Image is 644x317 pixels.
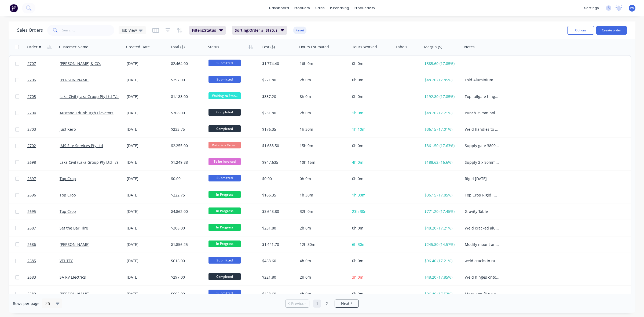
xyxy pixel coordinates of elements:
[300,291,345,297] div: 4h 0m
[171,291,203,297] div: $605.00
[27,275,36,280] span: 2683
[60,110,114,115] a: Austand Edunburgh Elevators
[465,258,499,264] div: weld cracks in ramps on beaver tail trailer
[352,225,363,231] span: 0h 0m
[60,160,122,165] a: Laka Civil (Laka Group Pty Ltd T/as)
[122,27,137,33] span: Job View
[581,4,602,12] div: settings
[171,77,203,83] div: $297.00
[208,273,241,280] span: Completed
[300,192,345,198] div: 1h 30m
[286,301,309,306] a: Previous page
[465,225,499,231] div: Weld cracked aluminum post, repair aluminum ring.
[262,44,275,50] div: Cost ($)
[27,286,60,302] a: 2680
[27,89,60,105] a: 2705
[171,209,203,214] div: $4,862.00
[425,275,459,280] div: $48.20 (17.85%)
[300,258,345,264] div: 4h 0m
[262,225,294,231] div: $231.80
[171,127,203,132] div: $233.75
[425,110,459,116] div: $48.20 (17.21%)
[293,27,306,34] button: Reset
[27,220,60,236] a: 2687
[262,61,294,66] div: $1,774.40
[352,94,363,99] span: 0h 0m
[27,258,36,264] span: 2685
[567,26,594,35] button: Options
[300,94,345,99] div: 8h 0m
[208,142,241,148] span: Materials Order...
[192,28,216,33] span: Filters: Status
[262,291,294,297] div: $453.60
[425,209,459,214] div: $771.20 (17.45%)
[465,275,499,280] div: Weld hinges onto gate post, fabricate plates to bolt to gate as drawing
[171,61,203,66] div: $2,464.00
[60,176,76,181] a: Top Crop
[171,242,203,247] div: $1,856.25
[208,60,241,66] span: Submitted
[424,44,442,50] div: Margin ($)
[341,301,349,306] span: Next
[208,158,241,165] span: To be Invoiced
[465,143,499,148] div: Supply gate 3800 x 1100. 3 x 40x40 horizontals. 50 x 50 x 2.5mm Mesh in bottom 2 x sections, 40 x...
[127,110,167,116] div: [DATE]
[27,138,60,154] a: 2702
[127,143,167,148] div: [DATE]
[127,192,167,198] div: [DATE]
[127,176,167,181] div: [DATE]
[208,76,241,83] span: Submitted
[425,225,459,231] div: $48.20 (17.21%)
[465,291,499,297] div: Make and fit new mount to attach cage frame to canopy racks on landcruiser ute
[127,275,167,280] div: [DATE]
[262,127,294,132] div: $176.35
[425,94,459,99] div: $192.80 (17.85%)
[27,110,36,116] span: 2704
[127,77,167,83] div: [DATE]
[335,301,358,306] a: Next page
[171,160,203,165] div: $1,249.88
[171,275,203,280] div: $297.00
[189,26,226,35] button: Filters:Status
[127,291,167,297] div: [DATE]
[127,242,167,247] div: [DATE]
[171,110,203,116] div: $308.00
[27,105,60,121] a: 2704
[27,225,36,231] span: 2687
[352,176,363,181] span: 0h 0m
[27,160,36,165] span: 2698
[27,72,60,88] a: 2706
[313,300,321,308] a: Page 1 is your current page
[300,77,345,83] div: 2h 0m
[60,209,76,214] a: Top Crop
[352,192,365,198] span: 1h 30m
[60,94,122,99] a: Laka Civil (Laka Group Pty Ltd T/as)
[323,300,331,308] a: Page 2
[27,44,41,50] div: Order #
[27,253,60,269] a: 2685
[27,203,60,220] a: 2695
[300,242,345,247] div: 12h 30m
[352,110,363,115] span: 1h 0m
[60,143,103,148] a: JMS Site Services Pty Ltd
[352,275,363,280] span: 3h 0m
[60,242,90,247] a: [PERSON_NAME]
[313,4,327,12] div: sales
[208,191,241,198] span: In Progress
[208,290,241,296] span: Submitted
[262,94,294,99] div: $887.20
[27,94,36,99] span: 2705
[208,92,241,99] span: Waiting to Star...
[27,61,36,66] span: 2707
[327,4,352,12] div: purchasing
[425,61,459,66] div: $385.60 (17.85%)
[13,301,39,306] span: Rows per page
[425,258,459,264] div: $96.40 (17.21%)
[208,224,241,231] span: In Progress
[630,6,635,10] span: PM
[291,301,306,306] span: Previous
[171,176,203,181] div: $0.00
[465,242,499,247] div: Modify mount and fit power steering pump to F100 truck
[352,258,363,263] span: 0h 0m
[352,143,363,148] span: 0h 0m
